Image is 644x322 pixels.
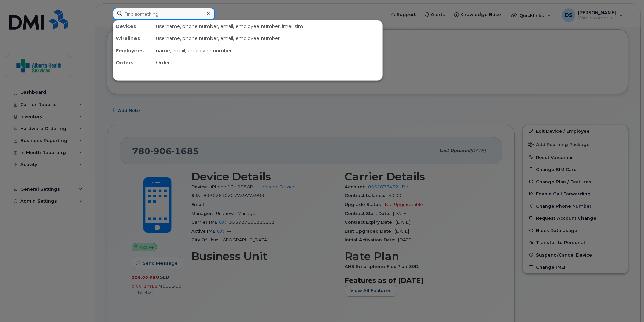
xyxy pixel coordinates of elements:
[113,8,215,20] input: Find something...
[153,57,382,69] div: Orders
[113,45,153,57] div: Employees
[113,32,153,45] div: Wirelines
[113,57,153,69] div: Orders
[153,32,382,45] div: username, phone number, email, employee number
[153,20,382,32] div: username, phone number, email, employee number, imei, sim
[153,45,382,57] div: name, email, employee number
[113,20,153,32] div: Devices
